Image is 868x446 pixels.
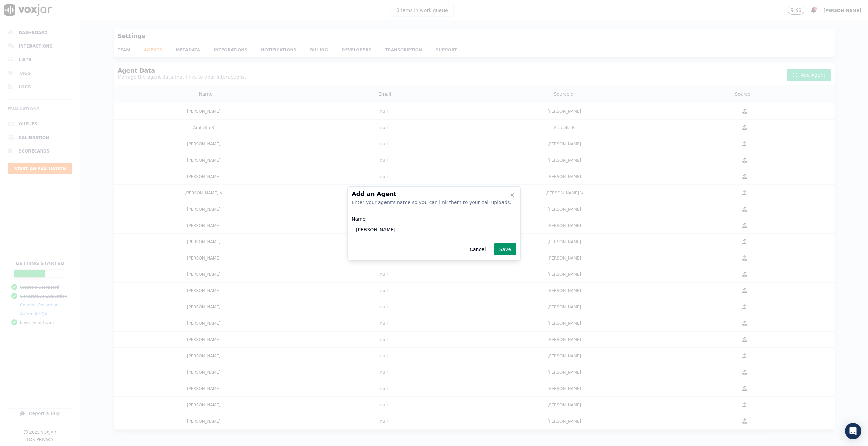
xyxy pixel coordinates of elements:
button: Cancel [464,243,491,255]
div: Open Intercom Messenger [845,423,861,439]
button: Save [494,243,516,255]
div: Enter your agent's name so you can link them to your call uploads. [352,199,516,206]
h2: Add an Agent [352,191,516,197]
input: Agent Name [352,223,516,236]
label: Name [352,217,366,221]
